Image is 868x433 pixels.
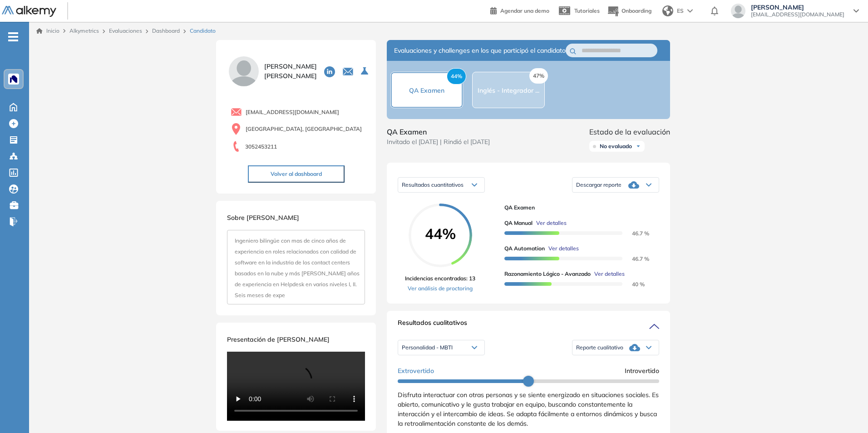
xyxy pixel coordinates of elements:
span: 3052453211 [245,143,277,151]
img: world [662,5,673,16]
a: Agendar una demo [490,5,549,15]
button: Ver detalles [591,270,625,278]
span: 44% [409,226,472,241]
span: Invitado el [DATE] | Rindió el [DATE] [387,137,490,147]
a: Inicio [36,27,59,35]
span: 46.7 % [621,255,649,262]
span: Sobre [PERSON_NAME] [227,214,299,222]
span: Resultados cuantitativos [402,181,464,188]
span: Evaluaciones y challenges en los que participó el candidato [394,46,566,55]
span: Incidencias encontradas: 13 [405,274,475,283]
a: Dashboard [152,27,180,34]
span: [PERSON_NAME] [751,4,844,11]
span: Ver detalles [548,244,579,253]
span: Resultados cualitativos [398,318,467,333]
span: Personalidad - MBTI [402,344,453,351]
span: Estado de la evaluación [589,126,670,137]
span: Disfruta interactuar con otras personas y se siente energizado en situaciones sociales. Es abiert... [398,391,659,428]
img: Ícono de flecha [636,144,641,149]
span: Onboarding [621,7,651,14]
span: QA Examen [387,126,490,137]
span: [EMAIL_ADDRESS][DOMAIN_NAME] [751,11,844,18]
span: QA Examen [504,204,652,212]
img: Logo [2,6,56,17]
span: Ver detalles [536,219,567,227]
span: Alkymetrics [69,27,99,34]
img: arrow [687,9,693,13]
span: Razonamiento Lógico - Avanzado [504,270,591,278]
button: Ver detalles [545,244,579,253]
button: Ver detalles [533,219,567,227]
span: Ver detalles [594,270,625,278]
span: 47% [529,68,548,84]
button: Seleccione la evaluación activa [357,63,374,80]
button: Onboarding [607,1,651,21]
span: Descargar reporte [576,181,621,189]
button: Volver al dashboard [248,165,345,183]
span: ES [677,7,684,15]
span: [EMAIL_ADDRESS][DOMAIN_NAME] [246,108,339,116]
span: Introvertido [625,366,659,376]
span: 44% [447,68,466,85]
span: QA Examen [409,86,444,95]
span: No evaluado [600,143,632,150]
span: 46.7 % [621,230,649,237]
span: Candidato [190,27,216,35]
img: https://assets.alkemy.org/workspaces/1394/c9baeb50-dbbd-46c2-a7b2-c74a16be862c.png [10,75,17,83]
span: Agendar una demo [500,7,549,14]
span: Ingeniero bilingüe con mas de cinco años de experiencia en roles relacionados con calidad de soft... [235,237,360,299]
i: - [8,36,18,38]
span: Inglés - Integrador ... [478,86,539,95]
span: Reporte cualitativo [576,344,623,351]
span: Tutoriales [574,7,600,14]
span: [PERSON_NAME] [PERSON_NAME] [264,62,317,81]
span: QA Automation [504,244,545,253]
span: Presentación de [PERSON_NAME] [227,335,330,343]
span: [GEOGRAPHIC_DATA], [GEOGRAPHIC_DATA] [246,125,362,133]
span: QA Manual [504,219,533,227]
img: PROFILE_MENU_LOGO_USER [227,55,261,88]
span: 40 % [621,281,645,288]
a: Ver análisis de proctoring [405,284,475,293]
a: Evaluaciones [109,27,142,34]
span: Extrovertido [398,366,434,376]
